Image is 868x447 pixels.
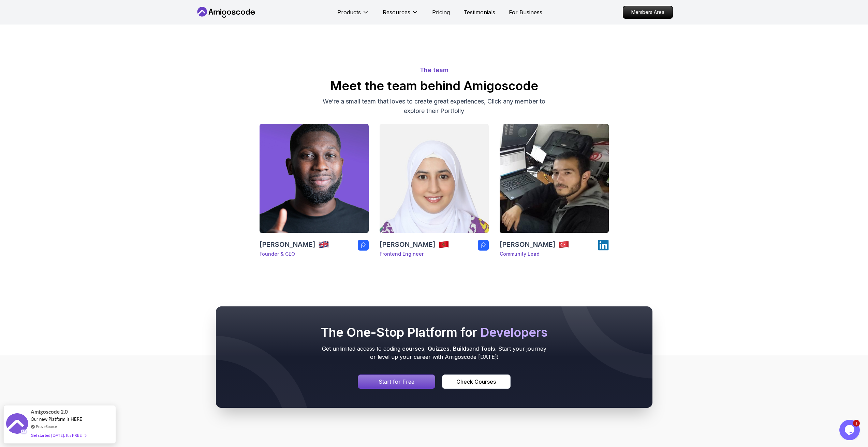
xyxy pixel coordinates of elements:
[36,424,57,429] a: ProveSource
[383,8,410,16] p: Resources
[442,374,510,389] button: Check Courses
[839,420,861,440] iframe: chat widget
[383,8,418,22] button: Resources
[260,124,369,233] img: Nelson Djalo_team
[500,251,569,257] p: Community Lead
[456,378,496,386] div: Check Courses
[500,124,609,263] a: Ömer Fadil_team[PERSON_NAME]team member countryCommunity Lead
[380,124,489,263] a: Chaimaa Safi_team[PERSON_NAME]team member countryFrontend Engineer
[380,124,489,233] img: Chaimaa Safi_team
[31,408,68,416] span: Amigoscode 2.0
[428,345,450,352] span: Quizzes
[500,240,556,249] h3: [PERSON_NAME]
[320,345,549,361] p: Get unlimited access to coding , , and . Start your journey or level up your career with Amigosco...
[260,251,329,257] p: Founder & CEO
[260,124,369,263] a: Nelson Djalo_team[PERSON_NAME]team member countryFounder & CEO
[623,6,673,18] p: Members Area
[509,8,542,16] a: For Business
[481,345,495,352] span: Tools
[320,325,549,339] h2: The One-Stop Platform for
[31,431,86,439] div: Get started [DATE]. It's FREE
[500,124,609,233] img: Ömer Fadil_team
[358,374,436,389] a: Signin page
[195,79,673,93] h2: Meet the team behind Amigoscode
[380,240,436,249] h3: [PERSON_NAME]
[318,239,329,250] img: team member country
[432,8,450,16] a: Pricing
[453,345,469,352] span: Builds
[623,6,673,19] a: Members Area
[6,413,28,435] img: provesource social proof notification image
[195,65,673,75] p: The team
[402,345,424,352] span: courses
[379,378,414,386] p: Start for Free
[31,416,82,422] span: Our new Platform is HERE
[380,251,449,257] p: Frontend Engineer
[260,240,315,249] h3: [PERSON_NAME]
[320,97,549,116] p: We’re a small team that loves to create great experiences, Click any member to explore their Port...
[480,325,547,340] span: Developers
[337,8,369,22] button: Products
[438,239,449,250] img: team member country
[558,239,569,250] img: team member country
[464,8,495,16] a: Testimonials
[442,374,510,389] a: Courses page
[337,8,361,16] p: Products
